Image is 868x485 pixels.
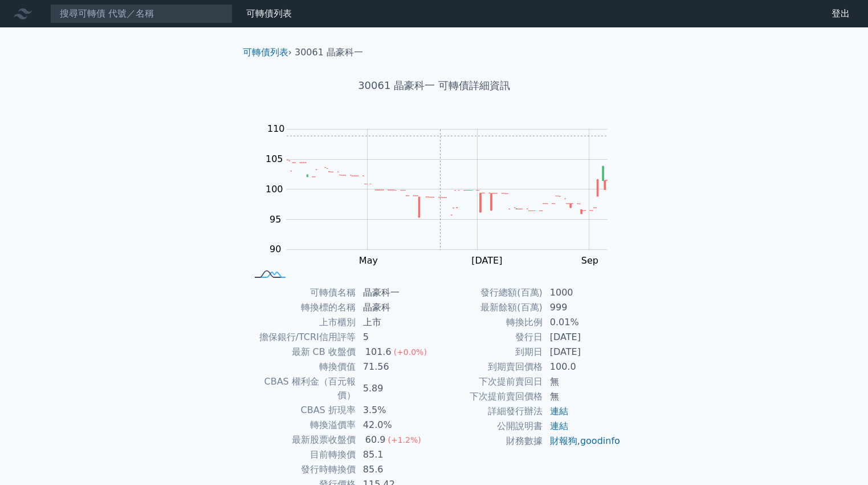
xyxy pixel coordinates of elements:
td: 擔保銀行/TCRI信用評等 [247,330,356,345]
td: 無 [543,374,621,389]
input: 搜尋可轉債 代號／名稱 [50,4,233,23]
td: 85.6 [356,462,434,477]
div: 101.6 [363,345,394,359]
td: 公開說明書 [434,419,543,434]
td: [DATE] [543,330,621,345]
td: 到期日 [434,345,543,359]
td: 轉換比例 [434,315,543,330]
td: 晶豪科一 [356,285,434,300]
td: 發行時轉換價 [247,462,356,477]
td: 詳細發行辦法 [434,404,543,419]
td: 999 [543,300,621,315]
a: 可轉債列表 [246,8,292,19]
td: 可轉債名稱 [247,285,356,300]
tspan: 105 [266,153,283,164]
td: 發行日 [434,330,543,345]
a: 可轉債列表 [243,47,288,58]
td: 下次提前賣回日 [434,374,543,389]
td: 3.5% [356,403,434,418]
td: 最新股票收盤價 [247,433,356,447]
li: › [243,46,292,59]
td: 71.56 [356,359,434,374]
a: 連結 [550,406,568,417]
td: CBAS 權利金（百元報價） [247,374,356,403]
td: 1000 [543,285,621,300]
g: Chart [260,123,625,266]
td: 晶豪科 [356,300,434,315]
td: 無 [543,389,621,404]
td: 轉換價值 [247,359,356,374]
li: 30061 晶豪科一 [295,46,363,59]
a: goodinfo [580,435,620,446]
tspan: 90 [270,244,281,254]
td: 85.1 [356,447,434,462]
span: (+0.0%) [394,347,427,357]
td: 轉換溢價率 [247,418,356,433]
h1: 30061 晶豪科一 可轉債詳細資訊 [234,78,635,94]
td: 42.0% [356,418,434,433]
div: 60.9 [363,433,388,447]
td: CBAS 折現率 [247,403,356,418]
a: 連結 [550,421,568,431]
td: 最新餘額(百萬) [434,300,543,315]
tspan: 95 [270,214,281,225]
td: 0.01% [543,315,621,330]
tspan: May [359,255,378,266]
td: 到期賣回價格 [434,359,543,374]
td: 目前轉換價 [247,447,356,462]
td: , [543,434,621,448]
td: 100.0 [543,359,621,374]
tspan: Sep [581,255,598,266]
td: 上市 [356,315,434,330]
td: 最新 CB 收盤價 [247,345,356,359]
td: [DATE] [543,345,621,359]
td: 轉換標的名稱 [247,300,356,315]
td: 發行總額(百萬) [434,285,543,300]
tspan: [DATE] [471,255,502,266]
a: 登出 [822,5,859,23]
td: 上市櫃別 [247,315,356,330]
g: Series [287,160,607,217]
td: 下次提前賣回價格 [434,389,543,404]
span: (+1.2%) [388,435,421,444]
a: 財報狗 [550,435,577,446]
td: 5.89 [356,374,434,403]
td: 財務數據 [434,434,543,448]
tspan: 110 [267,123,285,134]
td: 5 [356,330,434,345]
tspan: 100 [266,184,283,195]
